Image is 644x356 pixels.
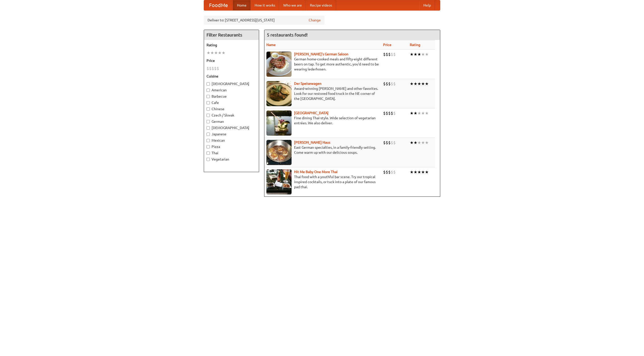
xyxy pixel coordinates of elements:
input: Mexican [207,139,210,142]
label: Japanese [207,132,256,137]
input: Pizza [207,145,210,148]
li: ★ [207,50,210,56]
li: ★ [417,110,421,116]
input: Chinese [207,107,210,111]
li: ★ [410,140,414,145]
img: speisewagen.jpg [266,81,292,106]
li: $ [383,140,386,145]
li: $ [388,81,391,87]
a: Help [419,0,435,10]
li: $ [391,110,393,116]
li: ★ [414,52,417,57]
li: ★ [218,50,222,56]
li: ★ [414,81,417,87]
li: $ [386,169,388,175]
li: $ [391,169,393,175]
li: ★ [414,140,417,145]
li: ★ [417,81,421,87]
div: Deliver to: [STREET_ADDRESS][US_STATE] [204,16,325,25]
li: $ [388,110,391,116]
li: ★ [410,81,414,87]
li: $ [386,140,388,145]
li: ★ [421,169,425,175]
h5: Cuisine [207,74,256,79]
li: ★ [410,52,414,57]
label: American [207,88,256,93]
label: [DEMOGRAPHIC_DATA] [207,125,256,130]
label: Chinese [207,106,256,111]
b: [GEOGRAPHIC_DATA] [294,111,329,115]
p: Thai food with a youthful bar scene. Try our tropical inspired cocktails, or tuck into a plate of... [266,174,379,189]
li: $ [391,140,393,145]
h5: Price [207,58,256,63]
li: $ [217,66,219,71]
h5: Rating [207,43,256,48]
input: [DEMOGRAPHIC_DATA] [207,126,210,130]
p: German home-cooked meals and fifty-eight different beers on tap. To get more authentic, you'd nee... [266,57,379,72]
li: ★ [222,50,225,56]
img: babythai.jpg [266,169,292,194]
p: Fine dining Thai-style. Wide selection of vegetarian entrées. We also deliver. [266,115,379,126]
li: $ [386,81,388,87]
li: ★ [210,50,214,56]
li: $ [386,52,388,57]
ng-pluralize: 5 restaurants found! [267,32,308,37]
li: ★ [414,169,417,175]
a: Hit Me Baby One More Thai [294,170,338,174]
li: ★ [410,110,414,116]
label: Pizza [207,144,256,149]
input: [DEMOGRAPHIC_DATA] [207,82,210,86]
h4: Filter Restaurants [204,30,259,40]
li: $ [209,66,212,71]
li: $ [386,110,388,116]
input: Japanese [207,133,210,136]
img: satay.jpg [266,110,292,136]
a: FoodMe [204,0,233,10]
li: ★ [421,52,425,57]
li: ★ [417,140,421,145]
a: How it works [251,0,279,10]
a: Name [266,43,276,47]
li: $ [393,169,396,175]
li: $ [388,52,391,57]
a: Rating [410,43,420,47]
p: East German specialties, in a family-friendly setting. Come warm up with our delicious soups. [266,145,379,155]
li: $ [388,140,391,145]
li: ★ [425,81,429,87]
a: Recipe videos [306,0,336,10]
label: [DEMOGRAPHIC_DATA] [207,81,256,86]
li: $ [393,110,396,116]
a: [PERSON_NAME]'s German Saloon [294,52,348,56]
li: $ [212,66,214,71]
label: Barbecue [207,94,256,99]
li: ★ [425,169,429,175]
li: $ [391,52,393,57]
a: Who we are [279,0,306,10]
input: German [207,120,210,123]
input: Cafe [207,101,210,104]
img: esthers.jpg [266,52,292,77]
input: Thai [207,151,210,155]
label: Cafe [207,100,256,105]
label: German [207,119,256,124]
li: ★ [425,52,429,57]
a: Der Speisewagen [294,82,321,86]
li: ★ [425,110,429,116]
a: Change [309,18,321,23]
p: Award-winning [PERSON_NAME] and other favorites. Look for our restored food truck in the NE corne... [266,86,379,101]
li: ★ [421,110,425,116]
label: Thai [207,150,256,155]
a: [PERSON_NAME] Haus [294,140,330,144]
label: Mexican [207,138,256,143]
li: ★ [214,50,218,56]
li: ★ [414,110,417,116]
li: $ [393,81,396,87]
a: Price [383,43,391,47]
input: American [207,89,210,92]
li: $ [391,81,393,87]
li: ★ [421,140,425,145]
li: $ [383,52,386,57]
